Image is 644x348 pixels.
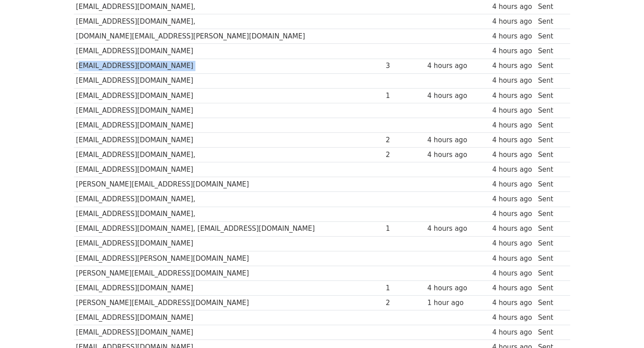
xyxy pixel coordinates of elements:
iframe: Chat Widget [599,305,644,348]
td: [PERSON_NAME][EMAIL_ADDRESS][DOMAIN_NAME] [74,296,384,310]
div: 4 hours ago [492,120,534,131]
div: 4 hours ago [427,91,488,101]
td: [EMAIL_ADDRESS][DOMAIN_NAME] [74,103,384,118]
td: [EMAIL_ADDRESS][DOMAIN_NAME] [74,59,384,73]
td: Sent [536,251,566,266]
div: Chat-widget [599,305,644,348]
td: Sent [536,207,566,221]
div: 4 hours ago [427,283,488,293]
td: Sent [536,310,566,325]
div: 4 hours ago [492,313,534,323]
div: 1 [386,224,423,234]
td: Sent [536,325,566,340]
td: Sent [536,148,566,162]
td: Sent [536,162,566,177]
td: [PERSON_NAME][EMAIL_ADDRESS][DOMAIN_NAME] [74,177,384,192]
td: [EMAIL_ADDRESS][DOMAIN_NAME] [74,310,384,325]
td: [EMAIL_ADDRESS][DOMAIN_NAME] [74,325,384,340]
td: Sent [536,14,566,29]
div: 1 [386,283,423,293]
td: [PERSON_NAME][EMAIL_ADDRESS][DOMAIN_NAME] [74,266,384,280]
div: 4 hours ago [427,150,488,160]
div: 4 hours ago [492,268,534,279]
div: 4 hours ago [492,61,534,71]
div: 4 hours ago [492,150,534,160]
div: 4 hours ago [427,135,488,145]
td: Sent [536,296,566,310]
div: 4 hours ago [492,179,534,190]
td: [EMAIL_ADDRESS][DOMAIN_NAME] [74,236,384,251]
div: 4 hours ago [492,165,534,175]
div: 4 hours ago [492,2,534,12]
div: 4 hours ago [492,106,534,116]
div: 4 hours ago [492,238,534,249]
div: 4 hours ago [492,135,534,145]
td: Sent [536,221,566,236]
div: 4 hours ago [492,31,534,42]
div: 3 [386,61,423,71]
td: [EMAIL_ADDRESS][DOMAIN_NAME], [74,148,384,162]
td: Sent [536,103,566,118]
td: [EMAIL_ADDRESS][PERSON_NAME][DOMAIN_NAME] [74,251,384,266]
div: 4 hours ago [492,76,534,86]
td: [EMAIL_ADDRESS][DOMAIN_NAME], [74,14,384,29]
td: [EMAIL_ADDRESS][DOMAIN_NAME] [74,118,384,132]
td: [DOMAIN_NAME][EMAIL_ADDRESS][PERSON_NAME][DOMAIN_NAME] [74,29,384,44]
td: Sent [536,118,566,132]
td: Sent [536,44,566,59]
div: 4 hours ago [492,224,534,234]
div: 1 hour ago [427,298,488,308]
td: Sent [536,266,566,280]
div: 4 hours ago [492,283,534,293]
div: 2 [386,135,423,145]
td: Sent [536,192,566,207]
td: Sent [536,88,566,103]
td: Sent [536,29,566,44]
td: [EMAIL_ADDRESS][DOMAIN_NAME] [74,133,384,148]
div: 4 hours ago [427,224,488,234]
div: 4 hours ago [492,254,534,264]
div: 4 hours ago [492,46,534,56]
div: 1 [386,91,423,101]
div: 4 hours ago [427,61,488,71]
td: Sent [536,73,566,88]
td: Sent [536,280,566,295]
div: 4 hours ago [492,17,534,27]
div: 4 hours ago [492,194,534,204]
td: [EMAIL_ADDRESS][DOMAIN_NAME], [EMAIL_ADDRESS][DOMAIN_NAME] [74,221,384,236]
td: [EMAIL_ADDRESS][DOMAIN_NAME], [74,207,384,221]
td: Sent [536,177,566,192]
td: [EMAIL_ADDRESS][DOMAIN_NAME] [74,88,384,103]
td: [EMAIL_ADDRESS][DOMAIN_NAME] [74,44,384,59]
div: 4 hours ago [492,209,534,219]
div: 4 hours ago [492,91,534,101]
div: 4 hours ago [492,298,534,308]
td: Sent [536,236,566,251]
td: Sent [536,133,566,148]
td: Sent [536,59,566,73]
div: 2 [386,298,423,308]
div: 2 [386,150,423,160]
td: [EMAIL_ADDRESS][DOMAIN_NAME], [74,192,384,207]
td: [EMAIL_ADDRESS][DOMAIN_NAME] [74,280,384,295]
td: [EMAIL_ADDRESS][DOMAIN_NAME] [74,73,384,88]
td: [EMAIL_ADDRESS][DOMAIN_NAME] [74,162,384,177]
div: 4 hours ago [492,327,534,338]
